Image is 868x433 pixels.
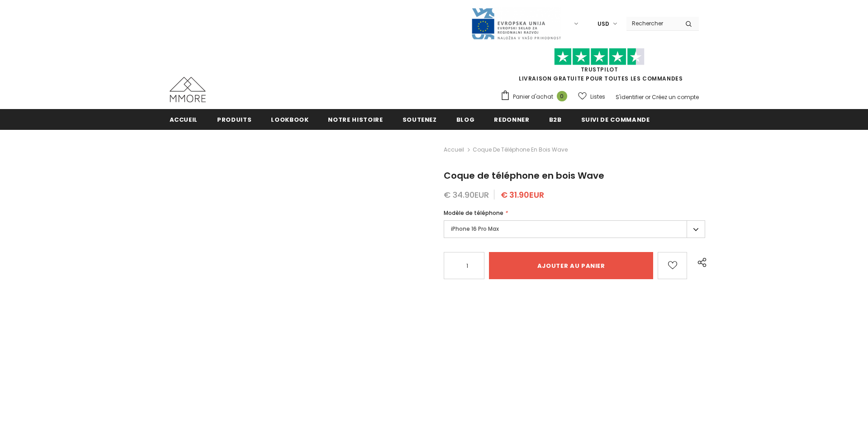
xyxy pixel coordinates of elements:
a: Accueil [170,109,198,129]
span: Blog [456,115,475,124]
a: Lookbook [271,109,308,129]
a: Notre histoire [328,109,383,129]
a: Accueil [444,144,464,155]
a: Panier d'achat 0 [500,90,572,104]
img: Faites confiance aux étoiles pilotes [554,48,645,66]
span: USD [598,19,609,29]
span: Notre histoire [328,115,383,124]
span: Accueil [170,115,198,124]
span: LIVRAISON GRATUITE POUR TOUTES LES COMMANDES [500,52,699,82]
span: € 34.90EUR [444,189,489,200]
span: or [645,93,650,101]
a: Redonner [494,109,529,129]
img: Cas MMORE [170,77,206,102]
span: Panier d'achat [513,92,553,101]
span: B2B [549,115,562,124]
input: Ajouter au panier [489,252,653,279]
span: Suivi de commande [581,115,650,124]
span: Coque de téléphone en bois Wave [444,169,604,182]
a: S'identifier [616,93,644,101]
a: TrustPilot [581,66,618,73]
span: Listes [590,92,605,101]
span: Lookbook [271,115,308,124]
a: Listes [578,89,605,105]
span: soutenez [403,115,437,124]
a: soutenez [403,109,437,129]
span: Modèle de téléphone [444,209,503,217]
a: Blog [456,109,475,129]
label: iPhone 16 Pro Max [444,220,705,238]
a: Produits [217,109,251,129]
a: B2B [549,109,562,129]
img: Javni Razpis [471,7,561,40]
a: Suivi de commande [581,109,650,129]
input: Search Site [626,17,678,30]
span: Produits [217,115,251,124]
span: 0 [557,91,567,101]
span: Redonner [494,115,529,124]
a: Créez un compte [652,93,699,101]
span: Coque de téléphone en bois Wave [473,144,568,155]
span: € 31.90EUR [501,189,544,200]
a: Javni Razpis [471,19,561,27]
